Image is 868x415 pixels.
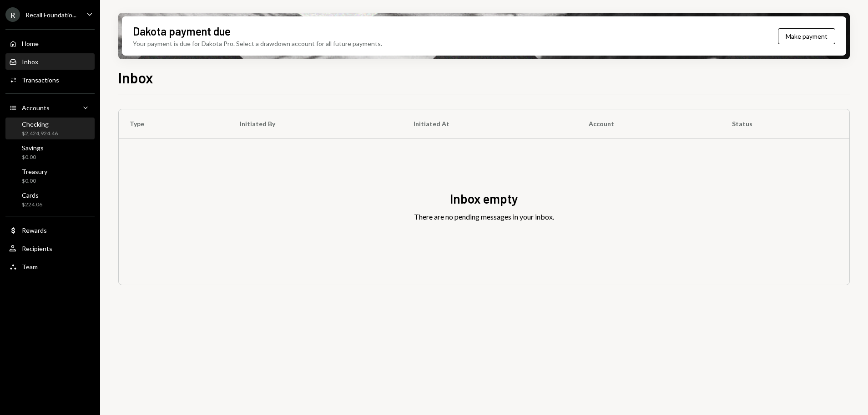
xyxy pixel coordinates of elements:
[5,222,95,238] a: Rewards
[5,240,95,256] a: Recipients
[22,191,42,199] div: Cards
[22,245,52,252] div: Recipients
[450,190,518,208] div: Inbox empty
[5,35,95,51] a: Home
[5,53,95,70] a: Inbox
[22,226,47,234] div: Rewards
[5,118,95,139] a: Checking$2,424,924.46
[22,154,44,161] div: $0.00
[5,72,95,88] a: Transactions
[118,68,153,87] h1: Inbox
[414,211,554,222] div: There are no pending messages in your inbox.
[22,58,38,66] div: Inbox
[119,109,229,138] th: Type
[22,263,38,271] div: Team
[5,99,95,116] a: Accounts
[5,7,20,22] div: R
[229,109,403,138] th: Initiated By
[133,24,231,39] div: Dakota payment due
[5,141,95,163] a: Savings$0.00
[22,201,42,209] div: $224.06
[133,39,382,48] div: Your payment is due for Dakota Pro. Select a drawdown account for all future payments.
[578,109,721,138] th: Account
[22,76,59,84] div: Transactions
[5,189,95,210] a: Cards$224.06
[403,109,578,138] th: Initiated At
[22,144,44,152] div: Savings
[25,11,76,19] div: Recall Foundatio...
[22,130,58,138] div: $2,424,924.46
[22,104,50,112] div: Accounts
[778,28,835,44] button: Make payment
[22,40,39,47] div: Home
[22,177,47,185] div: $0.00
[22,120,58,128] div: Checking
[721,109,849,138] th: Status
[22,168,47,175] div: Treasury
[5,258,95,275] a: Team
[5,165,95,187] a: Treasury$0.00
